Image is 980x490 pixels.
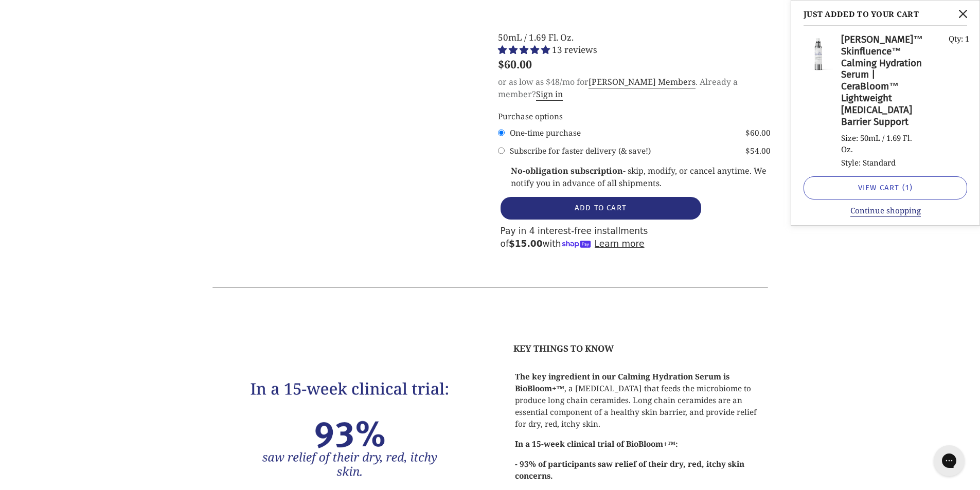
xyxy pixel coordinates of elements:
a: View cart (1 item) [804,176,967,199]
p: , a [MEDICAL_DATA] that feeds the microbiome to produce long chain ceramides. Long chain ceramide... [513,369,765,431]
strong: In a 15-week clinical trial of BioBloom+™: [515,439,678,449]
img: Front of RULO™ Skinfluence™ Calming Hydration Serum bottle – lightweight water-based serum with B... [804,34,833,73]
span: $54.00 [745,145,771,157]
strong: No-obligation subscription [511,165,623,176]
div: Wrong product for me [14,64,196,84]
h2: Just added to your cart [804,5,952,23]
span: Next [137,159,195,179]
p: 50mL / 1.69 Fl. Oz. [498,31,771,44]
h3: [PERSON_NAME]™ Skinfluence™ Calming Hydration Serum | CeraBloom™ Lightweight [MEDICAL_DATA] Barri... [841,34,923,128]
p: What was missing? [14,42,196,54]
li: Style: Standard [841,157,923,169]
ul: Product details [841,130,923,168]
span: 5.00 stars [498,44,552,56]
span: $60.00 [745,127,771,139]
span: One-time purchase [510,127,581,139]
iframe: Gorgias live chat messenger [929,442,970,480]
button: Close [952,2,975,25]
input: One-time purchase [498,125,505,140]
a: Sign in [536,88,563,101]
span: 13 reviews [552,44,597,56]
strong: KEY THINGS TO KNOW [513,342,614,354]
strong: The key ingredient in our Calming Hydration Serum is BioBloom+™ [515,371,729,393]
legend: Purchase options [498,111,563,122]
span: 1 [965,33,969,44]
button: NextNext [136,159,196,179]
span: 1 item [905,183,910,192]
div: $60.00 [498,56,532,72]
span: Subscribe for faster delivery (& save!) [510,145,651,157]
div: or as low as $48/mo for . Already a member? [498,76,771,100]
a: [PERSON_NAME] Members [589,76,696,88]
span: ADD TO CART [575,203,627,212]
div: Not enough product info [14,87,196,107]
input: Other [38,134,195,153]
span: Qty: [949,33,963,44]
strong: - 93% of participants saw relief of their dry, red, itchy skin concerns. [515,459,744,481]
li: Size: 50mL / 1.69 Fl. Oz. [841,132,923,155]
button: Continue shopping [850,205,921,217]
strong: Before you go! [14,17,90,39]
button: ADD TO CART [501,197,701,220]
div: Still figuring out my skin issues [14,110,196,130]
p: - skip, modify, or cancel anytime. We notify you in advance of all shipments. [511,165,768,189]
input: Subscribe for faster delivery (& save!) [498,143,505,158]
